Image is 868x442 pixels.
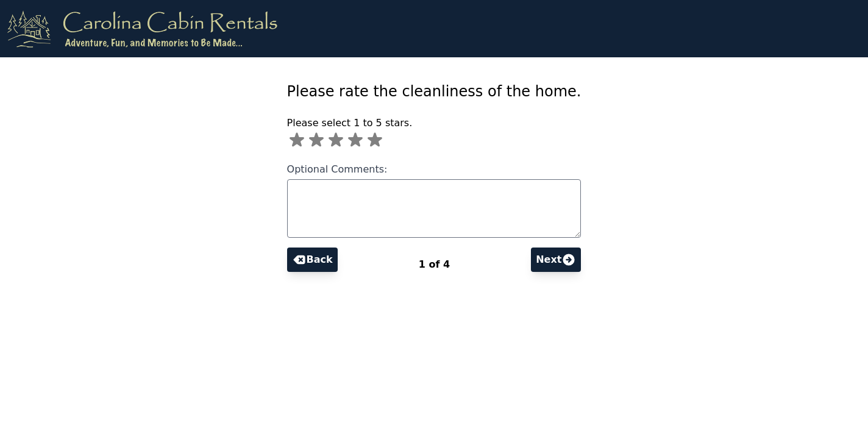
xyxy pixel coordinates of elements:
button: Next [531,248,581,272]
span: Optional Comments: [287,163,388,175]
span: 1 of 4 [419,258,450,270]
span: Please rate the cleanliness of the home. [287,83,582,100]
p: Please select 1 to 5 stars. [287,116,582,130]
textarea: Optional Comments: [287,179,582,238]
img: logo.png [7,10,277,48]
button: Back [287,248,338,272]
